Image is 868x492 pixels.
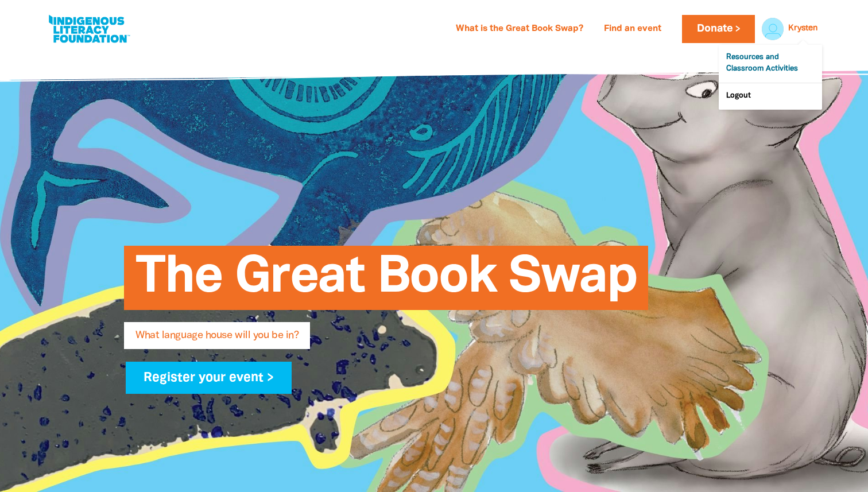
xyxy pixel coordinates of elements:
[449,20,590,38] a: What is the Great Book Swap?
[788,25,817,33] a: Krysten
[126,362,292,394] a: Register your event >
[682,15,754,43] a: Donate
[135,254,637,310] span: The Great Book Swap
[719,83,822,110] a: Logout
[135,331,299,349] span: What language house will you be in?
[719,45,822,83] a: Resources and Classroom Activities
[597,20,668,38] a: Find an event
